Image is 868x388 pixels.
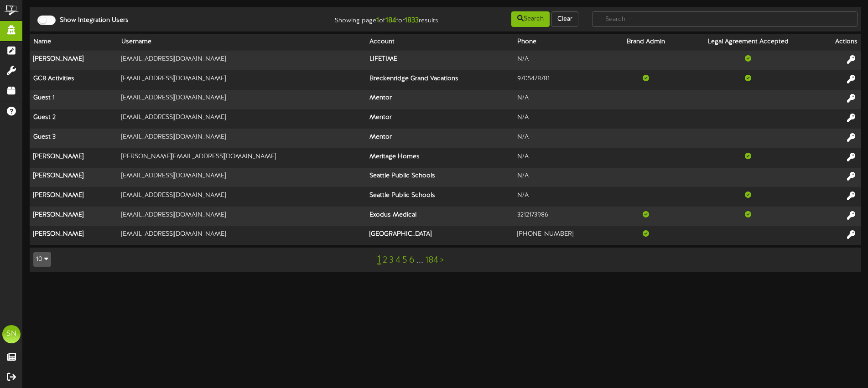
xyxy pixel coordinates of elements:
[514,207,611,226] td: 3212173986
[383,255,387,265] a: 2
[377,254,381,266] a: 1
[30,207,118,226] th: [PERSON_NAME]
[118,187,366,207] td: [EMAIL_ADDRESS][DOMAIN_NAME]
[118,51,366,70] td: [EMAIL_ADDRESS][DOMAIN_NAME]
[30,226,118,245] th: [PERSON_NAME]
[30,168,118,187] th: [PERSON_NAME]
[366,168,514,187] th: Seattle Public Schools
[30,51,118,70] th: [PERSON_NAME]
[389,255,394,265] a: 3
[30,70,118,90] th: GC8 Activities
[514,51,611,70] td: N/A
[514,70,611,90] td: 9705478781
[416,255,423,265] a: ...
[514,109,611,129] td: N/A
[118,70,366,90] td: [EMAIL_ADDRESS][DOMAIN_NAME]
[30,148,118,168] th: [PERSON_NAME]
[611,34,681,51] th: Brand Admin
[118,148,366,168] td: [PERSON_NAME][EMAIL_ADDRESS][DOMAIN_NAME]
[306,10,445,26] div: Showing page of for results
[385,16,396,25] strong: 184
[681,34,816,51] th: Legal Agreement Accepted
[366,51,514,70] th: LIFETIME
[118,207,366,226] td: [EMAIL_ADDRESS][DOMAIN_NAME]
[409,255,415,265] a: 6
[514,148,611,168] td: N/A
[366,109,514,129] th: Mentor
[366,187,514,207] th: Seattle Public Schools
[366,129,514,148] th: Mentor
[395,255,400,265] a: 4
[2,325,21,343] div: SN
[30,90,118,109] th: Guest 1
[366,90,514,109] th: Mentor
[30,187,118,207] th: [PERSON_NAME]
[53,16,129,25] label: Show Integration Users
[366,148,514,168] th: Meritage Homes
[514,34,611,51] th: Phone
[118,109,366,129] td: [EMAIL_ADDRESS][DOMAIN_NAME]
[118,90,366,109] td: [EMAIL_ADDRESS][DOMAIN_NAME]
[376,16,379,25] strong: 1
[551,11,578,27] button: Clear
[511,11,550,27] button: Search
[33,252,51,267] button: 10
[118,168,366,187] td: [EMAIL_ADDRESS][DOMAIN_NAME]
[514,168,611,187] td: N/A
[118,226,366,245] td: [EMAIL_ADDRESS][DOMAIN_NAME]
[405,16,419,25] strong: 1833
[514,129,611,148] td: N/A
[514,187,611,207] td: N/A
[30,109,118,129] th: Guest 2
[30,129,118,148] th: Guest 3
[440,255,444,265] a: >
[366,207,514,226] th: Exodus Medical
[118,129,366,148] td: [EMAIL_ADDRESS][DOMAIN_NAME]
[402,255,407,265] a: 5
[514,226,611,245] td: [PHONE_NUMBER]
[366,226,514,245] th: [GEOGRAPHIC_DATA]
[816,34,861,51] th: Actions
[514,90,611,109] td: N/A
[592,11,858,27] input: -- Search --
[366,34,514,51] th: Account
[118,34,366,51] th: Username
[366,70,514,90] th: Breckenridge Grand Vacations
[30,34,118,51] th: Name
[425,255,438,265] a: 184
